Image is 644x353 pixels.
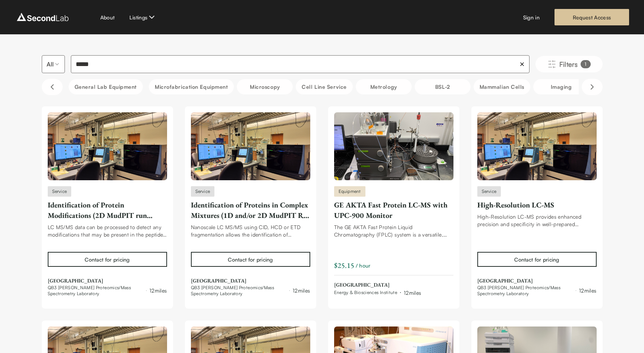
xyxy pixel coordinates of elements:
span: / hour [356,262,371,269]
span: [GEOGRAPHIC_DATA] [191,277,310,285]
a: About [100,13,115,21]
div: High-Resolution LC-MS [477,200,597,210]
span: Service [195,188,210,195]
a: High-Resolution LC-MSServiceHigh-Resolution LC-MSHigh-Resolution LC-MS provides enhanced precisio... [477,112,597,297]
button: Cell line service [296,79,352,94]
div: 12 miles [404,289,421,297]
div: Contact for pricing [514,256,559,263]
span: Filters [559,59,578,69]
div: 12 miles [579,287,596,294]
div: $25.15 [334,260,354,271]
button: Microfabrication Equipment [149,79,234,94]
button: Filters [535,56,603,72]
button: General Lab equipment [69,79,143,94]
span: Service [482,188,497,195]
span: [GEOGRAPHIC_DATA] [334,281,421,289]
div: Identification of Protein Modifications (2D MudPIT run Cation Exchange RP LC-MS/MS) [48,200,167,221]
div: Contact for pricing [228,256,273,263]
div: 12 miles [150,287,167,294]
img: Identification of Protein Modifications (2D MudPIT run Cation Exchange RP LC-MS/MS) [48,112,167,180]
span: [GEOGRAPHIC_DATA] [48,277,167,285]
a: Sign in [523,13,540,21]
span: Equipment [339,188,361,195]
div: LC MS/MS data can be processed to detect any modifications that may be present in the peptides de... [48,224,167,238]
span: QB3 [PERSON_NAME] Proteomics/Mass Spectrometry Laboratory [477,285,573,297]
div: 1 [581,60,590,68]
img: Identification of Proteins in Complex Mixtures (1D and/or 2D MudPIT RP LC-MS/MS) [191,112,310,180]
button: Mammalian Cells [474,79,530,94]
span: QB3 [PERSON_NAME] Proteomics/Mass Spectrometry Laboratory [48,285,143,297]
span: [GEOGRAPHIC_DATA] [477,277,597,285]
div: High-Resolution LC-MS provides enhanced precision and specificity in well-prepared samples. Pleas... [477,213,597,228]
div: GE AKTA Fast Protein LC-MS with UPC-900 Monitor [334,200,453,221]
button: Imaging [533,79,589,94]
img: GE AKTA Fast Protein LC-MS with UPC-900 Monitor [334,112,453,180]
a: GE AKTA Fast Protein LC-MS with UPC-900 MonitorEquipmentGE AKTA Fast Protein LC-MS with UPC-900 M... [334,112,453,297]
a: Identification of Proteins in Complex Mixtures (1D and/or 2D MudPIT RP LC-MS/MS)ServiceIdentifica... [191,112,310,297]
span: Energy & Biosciences Institute [334,290,398,296]
button: Select listing type [42,55,65,73]
button: Metrology [356,79,412,94]
div: Contact for pricing [85,256,129,263]
div: 12 miles [293,287,310,294]
button: Scroll right [582,79,603,95]
img: High-Resolution LC-MS [477,112,597,180]
button: Listings [129,13,156,22]
div: Identification of Proteins in Complex Mixtures (1D and/or 2D MudPIT RP LC-MS/MS) [191,200,310,221]
a: Request Access [555,9,629,25]
img: logo [15,11,70,23]
span: QB3 [PERSON_NAME] Proteomics/Mass Spectrometry Laboratory [191,285,286,297]
button: Microscopy [237,79,293,94]
button: Scroll left [42,79,63,95]
a: Identification of Protein Modifications (2D MudPIT run Cation Exchange RP LC-MS/MS)ServiceIdentif... [48,112,167,297]
span: Service [52,188,67,195]
div: The GE AKTA Fast Protein Liquid Chromatography (FPLC) system is a versatile, modular liquid chrom... [334,224,453,238]
div: Nanoscale LC MS/MS using CID, HCD or ETD fragmentation allows the identification of individual pe... [191,224,310,238]
button: BSL-2 [415,79,471,94]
